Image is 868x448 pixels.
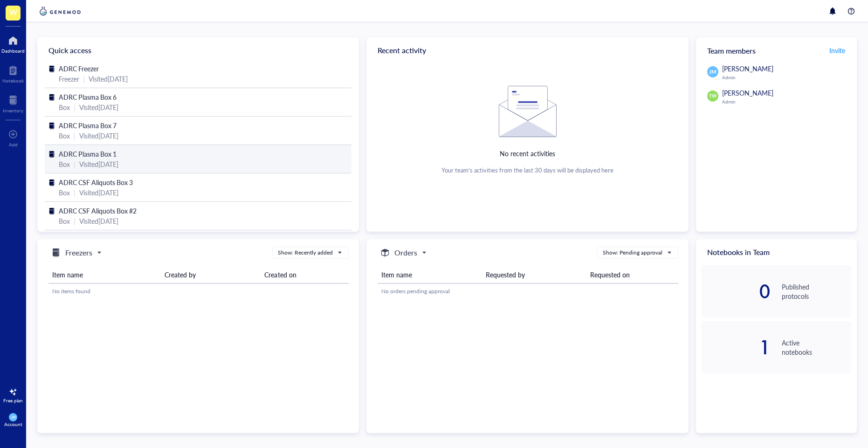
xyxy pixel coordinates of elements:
[1,33,25,54] a: Dashboard
[37,37,359,63] div: Quick access
[74,131,76,141] div: |
[37,6,83,17] img: genemod-logo
[702,340,771,355] div: 1
[52,287,345,296] div: No items found
[89,74,128,84] div: Visited [DATE]
[161,266,261,283] th: Created by
[65,247,92,258] h5: Freezers
[79,131,118,141] div: Visited [DATE]
[48,266,161,283] th: Item name
[722,99,851,104] div: Admin
[603,248,662,257] div: Show: Pending approval
[586,266,678,283] th: Requested on
[59,131,70,141] div: Box
[59,206,137,215] span: ADRC CSF Aliquots Box #2
[829,46,845,55] span: Invite
[782,282,851,301] div: Published protocols
[381,287,674,296] div: No orders pending approval
[74,187,76,198] div: |
[4,421,22,427] div: Account
[79,187,118,198] div: Visited [DATE]
[722,64,773,73] span: [PERSON_NAME]
[1,48,25,54] div: Dashboard
[11,415,15,420] span: JM
[9,142,18,147] div: Add
[3,398,23,403] div: Free plan
[9,6,17,18] span: W
[59,149,117,159] span: ADRC Plasma Box 1
[482,266,586,283] th: Requested by
[2,63,24,83] a: Notebook
[59,64,99,73] span: ADRC Freezer
[79,102,118,112] div: Visited [DATE]
[79,159,118,169] div: Visited [DATE]
[2,78,24,83] div: Notebook
[696,37,857,63] div: Team members
[722,88,773,97] span: [PERSON_NAME]
[394,247,417,258] h5: Orders
[3,108,23,113] div: Inventory
[829,43,846,58] button: Invite
[59,187,70,198] div: Box
[74,159,76,169] div: |
[59,74,79,84] div: Freezer
[366,37,688,63] div: Recent activity
[59,92,117,102] span: ADRC Plasma Box 6
[59,102,70,112] div: Box
[378,266,482,283] th: Item name
[74,216,76,226] div: |
[500,148,555,159] div: No recent activities
[696,239,857,265] div: Notebooks in Team
[59,216,70,226] div: Box
[499,86,557,137] img: Empty state
[3,93,23,113] a: Inventory
[79,216,118,226] div: Visited [DATE]
[59,178,133,187] span: ADRC CSF Aliquots Box 3
[59,121,117,130] span: ADRC Plasma Box 7
[278,248,333,257] div: Show: Recently added
[782,338,851,357] div: Active notebooks
[83,74,85,84] div: |
[74,102,76,112] div: |
[441,166,614,174] div: Your team's activities from the last 30 days will be displayed here
[261,266,349,283] th: Created on
[59,159,70,169] div: Box
[709,68,716,76] span: JM
[702,284,771,299] div: 0
[722,75,851,80] div: Admin
[709,93,716,99] span: TW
